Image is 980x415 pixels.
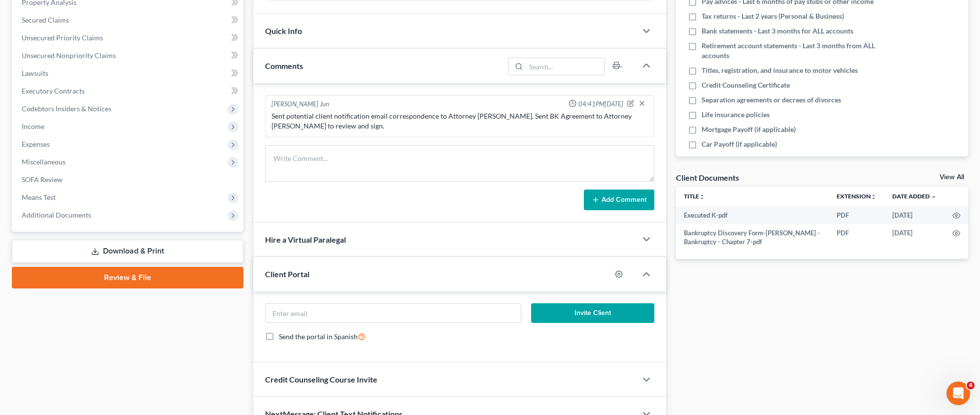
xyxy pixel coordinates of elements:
a: Titleunfold_more [684,192,705,200]
i: expand_more [931,194,937,200]
span: Miscellaneous [22,158,66,166]
span: Income [22,122,44,130]
span: Client Portal [265,269,309,279]
a: Executory Contracts [14,82,243,100]
i: unfold_more [871,194,877,200]
span: Unsecured Priority Claims [22,33,103,42]
a: Secured Claims [14,11,243,29]
td: PDF [829,206,884,224]
span: Bank statements - Last 3 months for ALL accounts [702,26,853,36]
td: Executed K-pdf [676,206,829,224]
a: View All [940,174,964,181]
span: Mortgage Payoff (if applicable) [702,125,796,134]
a: Download & Print [12,240,243,263]
td: [DATE] [884,206,945,224]
span: Retirement account statements - Last 3 months from ALL accounts [702,41,887,61]
span: SOFA Review [22,175,63,184]
div: Sent potential client notification email correspondence to Attorney [PERSON_NAME]. Sent BK Agreem... [271,111,648,131]
td: [DATE] [884,224,945,251]
button: Add Comment [584,190,654,210]
td: Bankruptcy Discovery Form-[PERSON_NAME] - Bankruptcy - Chapter 7-pdf [676,224,829,251]
a: Date Added expand_more [892,192,937,200]
a: Extensionunfold_more [837,192,877,200]
span: Quick Info [265,26,302,35]
span: Secured Claims [22,16,69,24]
span: Tax returns - Last 2 years (Personal & Business) [702,11,844,21]
span: Credit Counseling Certificate [702,80,790,90]
td: PDF [829,224,884,251]
span: Life insurance policies [702,110,770,120]
div: [PERSON_NAME] Jun [271,99,329,109]
div: Client Documents [676,172,739,183]
a: SOFA Review [14,171,243,189]
span: 4 [967,382,975,389]
span: Additional Documents [22,211,91,219]
a: Unsecured Nonpriority Claims [14,47,243,64]
i: unfold_more [699,194,705,200]
span: Car Payoff (if applicable) [702,139,777,149]
a: Review & File [12,267,243,288]
button: Invite Client [531,303,654,323]
span: Comments [265,61,303,70]
span: Unsecured Nonpriority Claims [22,51,116,60]
span: Separation agreements or decrees of divorces [702,95,841,105]
a: Lawsuits [14,64,243,82]
a: Unsecured Priority Claims [14,29,243,47]
input: Enter email [266,304,521,322]
span: Codebtors Insiders & Notices [22,104,111,113]
span: Lawsuits [22,69,48,77]
span: 04:41PM[DATE] [578,99,623,109]
iframe: Intercom live chat [946,382,970,405]
span: Expenses [22,140,50,148]
span: Titles, registration, and insurance to motor vehicles [702,65,858,75]
span: Means Test [22,193,56,201]
span: Credit Counseling Course Invite [265,375,377,384]
span: Send the portal in Spanish [279,332,358,341]
span: Executory Contracts [22,87,85,95]
span: Hire a Virtual Paralegal [265,235,346,244]
input: Search... [526,58,605,75]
